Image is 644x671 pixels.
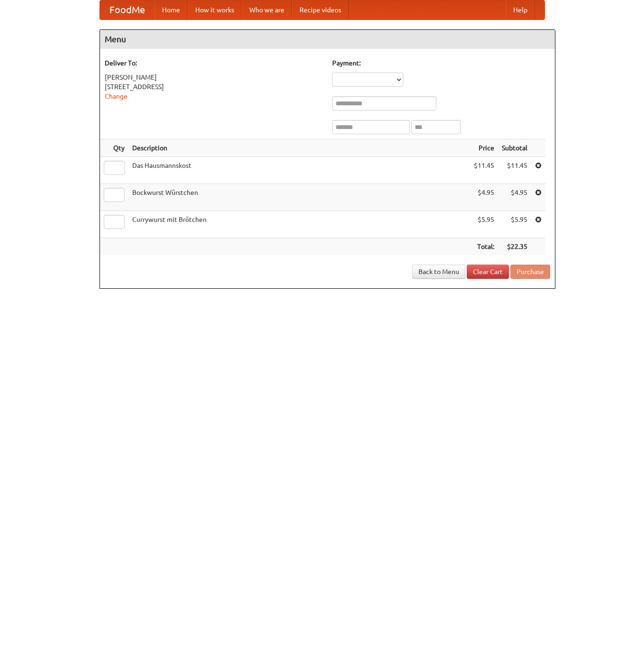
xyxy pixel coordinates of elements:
[100,139,128,157] th: Qty
[105,82,323,92] div: [STREET_ADDRESS]
[128,139,470,157] th: Description
[498,211,531,238] td: $5.95
[498,238,531,256] th: $22.35
[105,92,127,100] a: Change
[412,265,465,279] a: Back to Menu
[128,184,470,211] td: Bockwurst Würstchen
[100,0,154,19] a: FoodMe
[510,265,550,279] button: Purchase
[470,211,498,238] td: $5.95
[498,184,531,211] td: $4.95
[470,157,498,184] td: $11.45
[154,0,188,19] a: Home
[470,139,498,157] th: Price
[467,265,509,279] a: Clear Cart
[470,238,498,256] th: Total:
[506,0,535,19] a: Help
[242,0,292,19] a: Who we are
[498,139,531,157] th: Subtotal
[128,157,470,184] td: Das Hausmannskost
[105,73,323,82] div: [PERSON_NAME]
[188,0,242,19] a: How it works
[128,211,470,238] td: Currywurst mit Brötchen
[292,0,349,19] a: Recipe videos
[105,58,323,68] h5: Deliver To:
[100,30,555,49] h4: Menu
[332,58,550,68] h5: Payment:
[470,184,498,211] td: $4.95
[498,157,531,184] td: $11.45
